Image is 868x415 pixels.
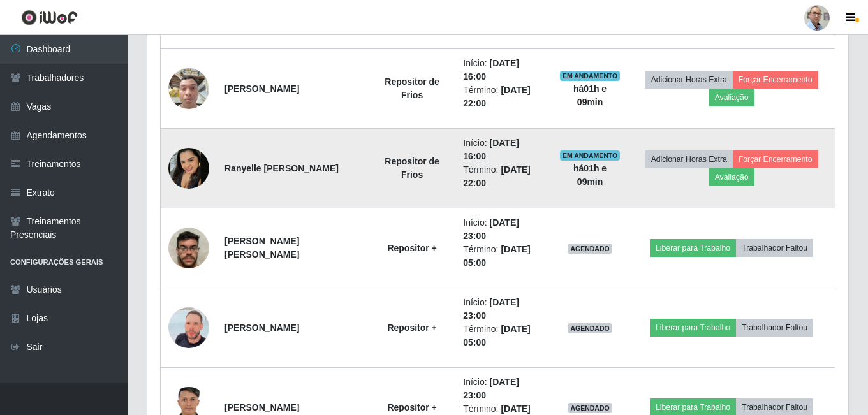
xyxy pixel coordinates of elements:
strong: [PERSON_NAME] [224,84,299,94]
strong: [PERSON_NAME] [PERSON_NAME] [224,236,299,259]
span: AGENDADO [568,323,612,333]
img: 1740089573883.jpeg [168,221,209,275]
button: Adicionar Horas Extra [645,150,733,168]
img: CoreUI Logo [21,10,78,25]
strong: Repositor + [387,243,436,253]
time: [DATE] 16:00 [463,138,519,161]
li: Término: [463,243,544,270]
button: Forçar Encerramento [733,71,818,89]
button: Liberar para Trabalho [650,319,736,337]
li: Término: [463,163,544,190]
time: [DATE] 23:00 [463,297,519,321]
img: 1742651940085.jpeg [168,291,209,364]
li: Início: [463,216,544,243]
li: Início: [463,296,544,323]
time: [DATE] 16:00 [463,58,519,82]
strong: há 01 h e 09 min [573,84,607,107]
span: EM ANDAMENTO [560,150,621,161]
button: Trabalhador Faltou [736,239,813,257]
li: Término: [463,323,544,349]
strong: há 01 h e 09 min [573,163,607,187]
strong: [PERSON_NAME] [224,402,299,412]
time: [DATE] 23:00 [463,377,519,400]
button: Adicionar Horas Extra [645,71,733,89]
strong: Repositor de Frios [385,156,439,180]
img: 1750772761478.jpeg [168,148,209,189]
strong: Ranyelle [PERSON_NAME] [224,163,339,173]
span: AGENDADO [568,403,612,413]
button: Avaliação [709,168,754,186]
li: Início: [463,57,544,84]
span: EM ANDAMENTO [560,71,621,81]
time: [DATE] 23:00 [463,217,519,241]
button: Avaliação [709,89,754,106]
strong: [PERSON_NAME] [224,323,299,333]
strong: Repositor de Frios [385,76,439,100]
strong: Repositor + [387,323,436,333]
img: 1748792170326.jpeg [168,61,209,115]
button: Forçar Encerramento [733,150,818,168]
li: Término: [463,84,544,110]
button: Liberar para Trabalho [650,239,736,257]
button: Trabalhador Faltou [736,319,813,337]
strong: Repositor + [387,402,436,412]
li: Início: [463,375,544,402]
span: AGENDADO [568,244,612,254]
li: Início: [463,136,544,163]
